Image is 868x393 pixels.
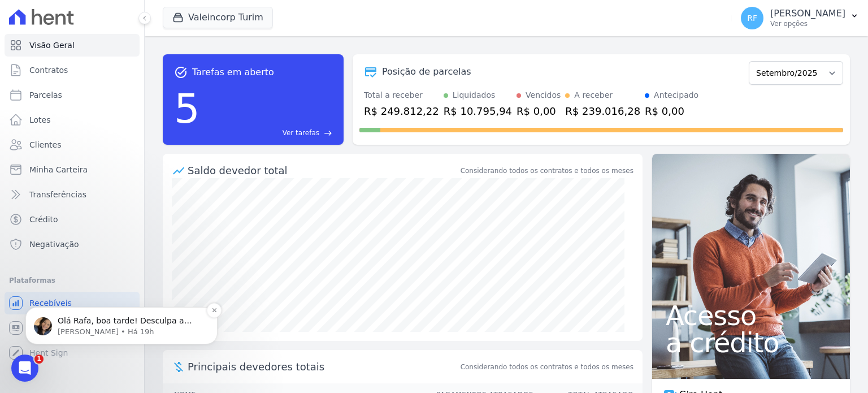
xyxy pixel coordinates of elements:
p: Message from Adriane, sent Há 19h [49,91,195,101]
span: Principais devedores totais [188,359,458,374]
a: Negativação [5,233,140,256]
div: 5 [174,79,200,138]
div: R$ 0,00 [517,103,561,119]
div: message notification from Adriane, Há 19h. Olá Rafa, boa tarde! Desculpa a demora no retorno. Est... [17,71,209,109]
span: east [324,129,332,137]
a: Contratos [5,59,140,81]
span: Minha Carteira [29,164,88,175]
span: Acesso [666,302,836,329]
span: Contratos [29,64,68,76]
div: Total a receber [364,89,439,101]
span: Tarefas em aberto [192,66,274,79]
span: Visão Geral [29,40,75,51]
span: Transferências [29,189,86,200]
div: Saldo devedor total [188,163,458,178]
iframe: Intercom notifications mensagem [8,236,235,362]
a: Transferências [5,183,140,206]
span: RF [747,14,757,22]
a: Ver tarefas east [205,128,332,138]
div: Posição de parcelas [382,65,471,79]
div: R$ 10.795,94 [444,103,512,119]
div: R$ 249.812,22 [364,103,439,119]
span: task_alt [174,66,188,79]
div: Liquidados [453,89,496,101]
a: Parcelas [5,84,140,106]
button: Valeincorp Turim [163,7,273,28]
p: Ver opções [770,19,845,28]
a: Lotes [5,109,140,131]
span: Crédito [29,214,58,225]
a: Conta Hent [5,317,140,339]
span: Clientes [29,139,61,150]
a: Visão Geral [5,34,140,57]
p: [PERSON_NAME] [770,8,845,19]
iframe: Intercom live chat [11,355,38,382]
div: Antecipado [654,89,698,101]
button: RF [PERSON_NAME] Ver opções [732,2,868,34]
div: R$ 0,00 [645,103,698,119]
span: Considerando todos os contratos e todos os meses [461,362,633,372]
a: Clientes [5,133,140,156]
div: A receber [574,89,613,101]
div: Vencidos [526,89,561,101]
img: Profile image for Adriane [25,81,44,100]
p: Olá Rafa, boa tarde! Desculpa a demora no retorno. Estava em reunião. Rafa, basta não ajustar as ... [49,80,195,91]
button: Dismiss notification [198,67,213,82]
span: a crédito [666,329,836,356]
a: Crédito [5,208,140,231]
span: Parcelas [29,89,62,101]
a: Recebíveis [5,292,140,314]
div: R$ 239.016,28 [565,103,640,119]
span: Ver tarefas [283,128,319,138]
span: Lotes [29,114,51,126]
span: 1 [34,355,44,364]
div: Considerando todos os contratos e todos os meses [461,166,633,176]
a: Minha Carteira [5,158,140,181]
